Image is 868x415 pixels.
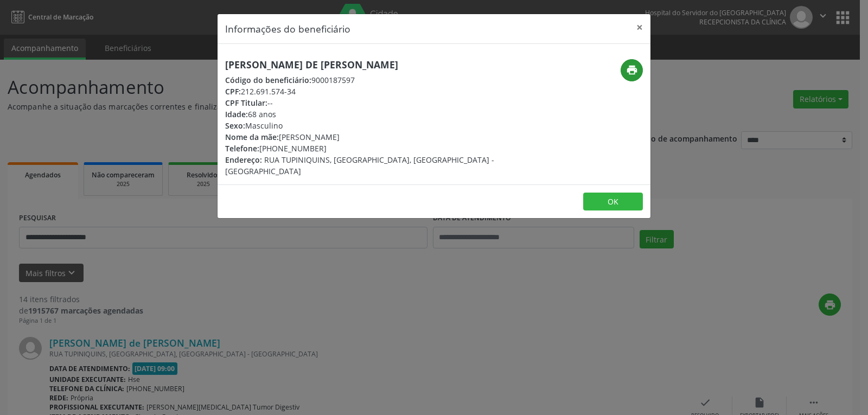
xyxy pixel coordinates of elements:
span: Sexo: [225,120,245,131]
div: 68 anos [225,108,499,120]
button: OK [583,193,643,211]
div: 212.691.574-34 [225,86,499,97]
button: Close [629,14,650,41]
div: [PERSON_NAME] [225,131,499,143]
button: print [621,59,643,81]
span: Idade: [225,109,248,119]
h5: Informações do beneficiário [225,22,350,36]
span: CPF: [225,86,241,97]
span: Nome da mãe: [225,132,279,142]
div: 9000187597 [225,74,499,86]
span: CPF Titular: [225,98,267,108]
div: [PHONE_NUMBER] [225,143,499,154]
span: Telefone: [225,143,259,154]
div: -- [225,97,499,108]
div: Masculino [225,120,499,131]
span: Endereço: [225,155,262,165]
i: print [626,64,638,76]
span: Código do beneficiário: [225,75,311,85]
span: RUA TUPINIQUINS, [GEOGRAPHIC_DATA], [GEOGRAPHIC_DATA] - [GEOGRAPHIC_DATA] [225,155,494,176]
h5: [PERSON_NAME] de [PERSON_NAME] [225,59,499,71]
